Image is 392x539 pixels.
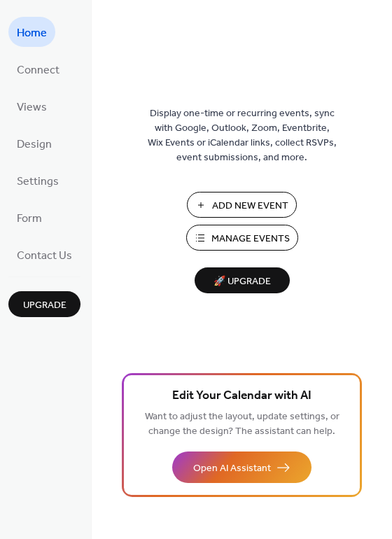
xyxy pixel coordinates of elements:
[8,54,68,84] a: Connect
[8,128,60,158] a: Design
[17,59,59,81] span: Connect
[148,106,337,165] span: Display one-time or recurring events, sync with Google, Outlook, Zoom, Eventbrite, Wix Events or ...
[8,165,67,195] a: Settings
[8,17,55,47] a: Home
[8,91,55,121] a: Views
[172,451,311,483] button: Open AI Assistant
[17,208,42,230] span: Form
[17,171,59,192] span: Settings
[195,267,290,293] button: 🚀 Upgrade
[8,291,80,317] button: Upgrade
[17,245,72,267] span: Contact Us
[8,202,50,232] a: Form
[145,407,339,441] span: Want to adjust the layout, update settings, or change the design? The assistant can help.
[203,272,281,291] span: 🚀 Upgrade
[17,22,47,44] span: Home
[187,192,297,218] button: Add New Event
[17,134,52,155] span: Design
[23,298,66,313] span: Upgrade
[193,461,271,476] span: Open AI Assistant
[172,386,311,406] span: Edit Your Calendar with AI
[212,199,288,213] span: Add New Event
[8,239,80,269] a: Contact Us
[186,225,298,251] button: Manage Events
[17,97,47,118] span: Views
[211,232,290,246] span: Manage Events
